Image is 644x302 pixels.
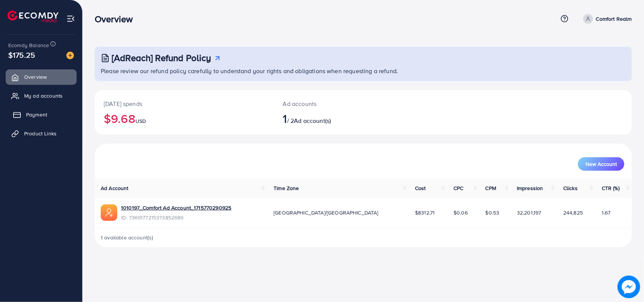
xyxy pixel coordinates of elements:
span: Ad account(s) [294,117,331,125]
a: Overview [6,69,77,84]
h3: Overview [95,14,139,25]
img: image [66,52,74,59]
img: menu [66,14,75,23]
span: CPC [453,184,463,192]
span: ID: 7369177215373852689 [121,214,231,221]
span: Time Zone [274,184,299,192]
a: My ad accounts [6,88,77,103]
span: $0.06 [453,209,468,216]
h3: [AdReach] Refund Policy [112,52,211,63]
span: CTR (%) [602,184,619,192]
span: USD [135,117,146,125]
span: $8312.71 [415,209,435,216]
a: 1010197_Comfort Ad Account_1715770290925 [121,204,231,212]
img: image [618,276,640,298]
span: Ad Account [101,184,129,192]
h2: $9.68 [104,111,265,126]
span: Product Links [24,130,57,137]
span: New Account [586,161,617,167]
span: 32,201,197 [517,209,541,216]
span: $175.25 [8,49,35,60]
img: ic-ads-acc.e4c84228.svg [101,204,117,221]
p: Comfort Realm [596,14,632,23]
a: Payment [6,107,77,122]
span: CPM [486,184,496,192]
span: [GEOGRAPHIC_DATA]/[GEOGRAPHIC_DATA] [274,209,378,216]
img: logo [8,11,58,22]
span: 1 [283,110,287,127]
span: My ad accounts [24,92,63,100]
p: [DATE] spends [104,99,265,108]
p: Ad accounts [283,99,399,108]
span: Impression [517,184,543,192]
span: 1.67 [602,209,611,216]
span: Payment [26,111,47,118]
span: Cost [415,184,426,192]
p: Please review our refund policy carefully to understand your rights and obligations when requesti... [101,66,627,75]
span: $0.53 [486,209,500,216]
span: 244,825 [563,209,583,216]
button: New Account [578,157,624,171]
h2: / 2 [283,111,399,126]
span: 1 available account(s) [101,234,154,241]
span: Ecomdy Balance [8,41,49,49]
span: Clicks [563,184,578,192]
span: Overview [24,73,47,81]
a: Product Links [6,126,77,141]
a: Comfort Realm [580,14,632,24]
